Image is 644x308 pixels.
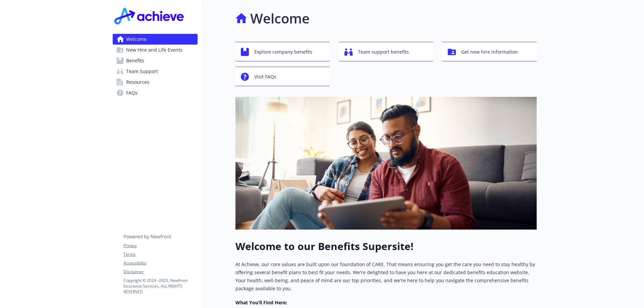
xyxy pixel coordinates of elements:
a: Privacy [123,243,197,249]
a: Welcome [113,34,198,45]
strong: What You’ll Find Here: [235,299,287,306]
a: Resources [113,77,198,87]
a: FAQs [113,87,198,98]
a: Benefits [113,55,198,66]
button: Get new hire information [442,42,537,61]
button: Visit FAQs [235,67,330,86]
span: New Hire and Life Events [126,45,182,55]
img: overview page banner [235,97,537,230]
span: Visit FAQs [254,70,276,83]
h1: Welcome [250,8,310,28]
a: Terms [123,251,197,257]
a: Team Support [113,66,198,77]
button: Team support benefits [339,42,433,61]
span: Team support benefits [358,46,409,58]
span: Benefits [126,55,144,66]
h1: Welcome to our Benefits Supersite! [235,240,537,252]
span: Resources [126,77,149,87]
span: Team Support [126,66,158,77]
span: FAQs [126,87,138,98]
span: Welcome [126,34,147,45]
span: Get new hire information [461,46,518,58]
a: Disclaimer [123,269,197,275]
p: At Achieve, our core values are built upon our foundation of CARE. That means ensuring you get th... [235,260,537,293]
button: Explore company benefits [235,42,330,61]
a: Accessibility [123,260,197,266]
span: Explore company benefits [254,46,312,58]
a: New Hire and Life Events [113,45,198,55]
p: Copyright © 2024 - 2025 , Newfront Insurance Services, ALL RIGHTS RESERVED [123,278,197,295]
